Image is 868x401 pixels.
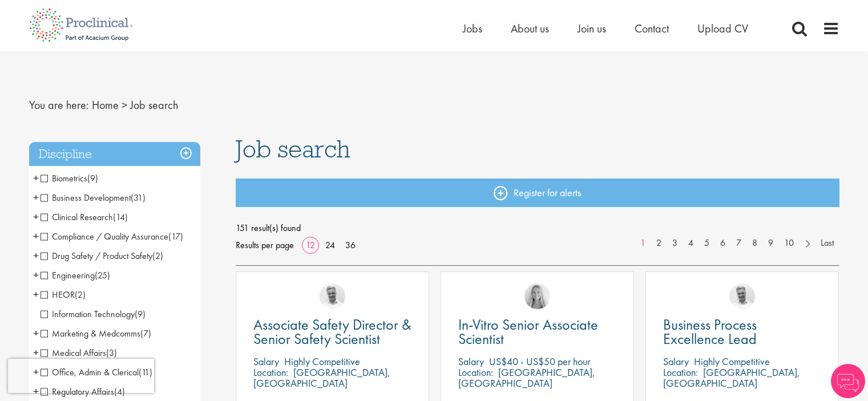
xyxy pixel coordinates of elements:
[41,192,146,204] span: Business Development
[29,98,89,112] span: You are here:
[41,269,95,281] span: Engineering
[458,355,484,368] span: Salary
[578,21,606,36] a: Join us
[33,189,39,206] span: +
[321,239,339,251] a: 24
[41,211,113,223] span: Clinical Research
[130,98,178,112] span: Job search
[33,228,39,245] span: +
[667,237,683,250] a: 3
[730,237,747,250] a: 7
[663,355,689,368] span: Salary
[778,237,800,250] a: 10
[8,359,154,393] iframe: reCAPTCHA
[831,364,865,398] img: Chatbot
[41,211,128,223] span: Clinical Research
[458,366,493,379] span: Location:
[663,315,757,349] span: Business Process Excellence Lead
[75,289,86,301] span: (2)
[663,366,800,390] p: [GEOGRAPHIC_DATA], [GEOGRAPHIC_DATA]
[635,21,669,36] a: Contact
[95,269,110,281] span: (25)
[458,315,598,349] span: In-Vitro Senior Associate Scientist
[41,327,140,339] span: Marketing & Medcomms
[41,289,86,301] span: HEOR
[762,237,779,250] a: 9
[524,283,550,309] img: Shannon Briggs
[41,172,98,184] span: Biometrics
[815,237,839,250] a: Last
[135,308,146,320] span: (9)
[41,308,146,320] span: Information Technology
[152,250,163,262] span: (2)
[41,250,152,262] span: Drug Safety / Product Safety
[236,237,294,254] span: Results per page
[697,21,748,36] a: Upload CV
[33,344,39,361] span: +
[284,355,360,368] p: Highly Competitive
[253,366,390,390] p: [GEOGRAPHIC_DATA], [GEOGRAPHIC_DATA]
[236,133,350,164] span: Job search
[341,239,360,251] a: 36
[635,237,651,250] a: 1
[729,283,755,309] img: Joshua Bye
[320,283,345,309] img: Joshua Bye
[41,327,151,339] span: Marketing & Medcomms
[41,347,117,359] span: Medical Affairs
[41,347,106,359] span: Medical Affairs
[41,308,135,320] span: Information Technology
[41,269,110,281] span: Engineering
[33,169,39,187] span: +
[41,230,168,242] span: Compliance / Quality Assurance
[33,247,39,264] span: +
[236,179,839,207] a: Register for alerts
[92,98,119,112] a: breadcrumb link
[663,318,821,346] a: Business Process Excellence Lead
[33,208,39,225] span: +
[458,318,616,346] a: In-Vitro Senior Associate Scientist
[694,355,770,368] p: Highly Competitive
[140,327,151,339] span: (7)
[253,366,288,379] span: Location:
[714,237,731,250] a: 6
[87,172,98,184] span: (9)
[663,366,698,379] span: Location:
[699,237,715,250] a: 5
[41,172,87,184] span: Biometrics
[41,289,75,301] span: HEOR
[511,21,549,36] a: About us
[302,239,319,251] a: 12
[33,286,39,303] span: +
[253,318,411,346] a: Associate Safety Director & Senior Safety Scientist
[106,347,117,359] span: (3)
[458,366,595,390] p: [GEOGRAPHIC_DATA], [GEOGRAPHIC_DATA]
[33,266,39,283] span: +
[41,192,131,204] span: Business Development
[463,21,482,36] a: Jobs
[122,98,127,112] span: >
[253,315,411,349] span: Associate Safety Director & Senior Safety Scientist
[41,230,183,242] span: Compliance / Quality Assurance
[489,355,590,368] p: US$40 - US$50 per hour
[236,220,839,237] span: 151 result(s) found
[113,211,128,223] span: (14)
[253,355,279,368] span: Salary
[131,192,146,204] span: (31)
[29,142,200,167] h3: Discipline
[168,230,183,242] span: (17)
[746,237,763,250] a: 8
[33,325,39,342] span: +
[683,237,699,250] a: 4
[41,250,163,262] span: Drug Safety / Product Safety
[651,237,667,250] a: 2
